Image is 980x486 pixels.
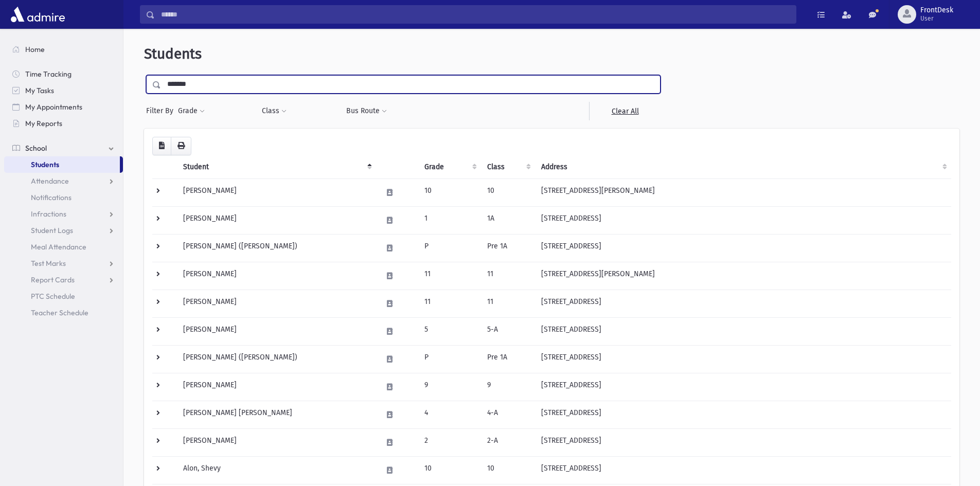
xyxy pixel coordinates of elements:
[481,206,535,234] td: 1A
[31,242,86,251] span: Meal Attendance
[418,373,481,401] td: 9
[31,259,66,268] span: Test Marks
[418,345,481,373] td: P
[481,234,535,262] td: Pre 1A
[920,14,953,23] span: User
[535,155,951,179] th: Address: activate to sort column ascending
[535,262,951,290] td: [STREET_ADDRESS][PERSON_NAME]
[4,41,123,58] a: Home
[535,373,951,401] td: [STREET_ADDRESS]
[177,428,376,456] td: [PERSON_NAME]
[146,105,177,116] span: Filter By
[261,102,287,120] button: Class
[177,317,376,345] td: [PERSON_NAME]
[535,345,951,373] td: [STREET_ADDRESS]
[8,4,67,25] img: AdmirePro
[177,262,376,290] td: [PERSON_NAME]
[31,275,75,284] span: Report Cards
[31,160,59,169] span: Students
[535,428,951,456] td: [STREET_ADDRESS]
[481,345,535,373] td: Pre 1A
[535,234,951,262] td: [STREET_ADDRESS]
[481,456,535,484] td: 10
[171,137,191,155] button: Print
[25,69,72,79] span: Time Tracking
[535,317,951,345] td: [STREET_ADDRESS]
[481,401,535,428] td: 4-A
[346,102,387,120] button: Bus Route
[481,178,535,206] td: 10
[25,143,47,153] span: School
[4,140,123,156] a: School
[481,155,535,179] th: Class: activate to sort column ascending
[535,401,951,428] td: [STREET_ADDRESS]
[25,102,82,112] span: My Appointments
[177,373,376,401] td: [PERSON_NAME]
[418,178,481,206] td: 10
[535,456,951,484] td: [STREET_ADDRESS]
[920,6,953,14] span: FrontDesk
[481,317,535,345] td: 5-A
[4,115,123,132] a: My Reports
[25,86,54,95] span: My Tasks
[418,262,481,290] td: 11
[418,456,481,484] td: 10
[177,206,376,234] td: [PERSON_NAME]
[25,45,45,54] span: Home
[4,66,123,82] a: Time Tracking
[4,272,123,288] a: Report Cards
[418,290,481,317] td: 11
[4,189,123,206] a: Notifications
[31,292,75,301] span: PTC Schedule
[418,401,481,428] td: 4
[535,178,951,206] td: [STREET_ADDRESS][PERSON_NAME]
[31,176,69,186] span: Attendance
[4,156,120,173] a: Students
[535,206,951,234] td: [STREET_ADDRESS]
[177,234,376,262] td: [PERSON_NAME] ([PERSON_NAME])
[418,206,481,234] td: 1
[177,345,376,373] td: [PERSON_NAME] ([PERSON_NAME])
[418,428,481,456] td: 2
[31,193,72,202] span: Notifications
[4,239,123,255] a: Meal Attendance
[418,234,481,262] td: P
[418,317,481,345] td: 5
[4,222,123,239] a: Student Logs
[177,102,205,120] button: Grade
[144,45,202,62] span: Students
[31,226,73,235] span: Student Logs
[177,155,376,179] th: Student: activate to sort column descending
[155,5,796,24] input: Search
[177,178,376,206] td: [PERSON_NAME]
[481,262,535,290] td: 11
[4,173,123,189] a: Attendance
[177,290,376,317] td: [PERSON_NAME]
[4,82,123,99] a: My Tasks
[177,456,376,484] td: Alon, Shevy
[4,304,123,321] a: Teacher Schedule
[4,99,123,115] a: My Appointments
[481,290,535,317] td: 11
[418,155,481,179] th: Grade: activate to sort column ascending
[589,102,661,120] a: Clear All
[4,206,123,222] a: Infractions
[31,308,88,317] span: Teacher Schedule
[481,428,535,456] td: 2-A
[177,401,376,428] td: [PERSON_NAME] [PERSON_NAME]
[25,119,62,128] span: My Reports
[4,288,123,304] a: PTC Schedule
[535,290,951,317] td: [STREET_ADDRESS]
[4,255,123,272] a: Test Marks
[152,137,171,155] button: CSV
[481,373,535,401] td: 9
[31,209,66,219] span: Infractions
